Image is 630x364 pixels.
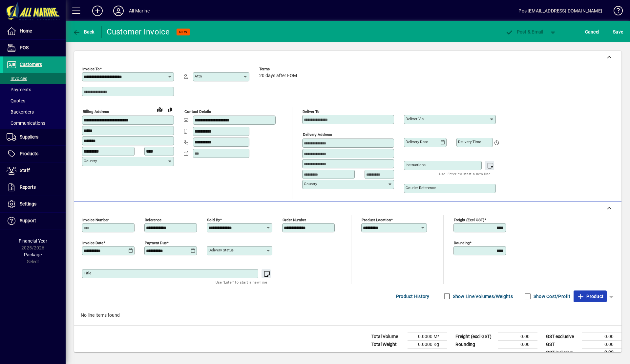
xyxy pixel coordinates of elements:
td: 0.00 [582,349,621,357]
a: Payments [3,84,66,95]
td: GST inclusive [543,349,582,357]
a: Knowledge Base [609,1,622,23]
span: Settings [20,201,36,206]
span: Cancel [585,27,599,37]
mat-label: Reference [145,218,161,222]
span: Invoices [7,76,27,81]
mat-label: Deliver To [303,109,320,114]
button: Add [87,5,108,17]
button: Profile [108,5,129,17]
mat-label: Freight (excl GST) [454,218,484,222]
span: Support [20,218,36,223]
span: Communications [7,120,45,126]
span: Suppliers [20,134,38,139]
button: Product History [393,290,432,302]
span: P [517,29,520,34]
span: Backorders [7,109,34,115]
a: Products [3,146,66,162]
span: Reports [20,184,36,190]
span: Financial Year [19,238,47,244]
button: Post & Email [502,26,547,38]
mat-label: Payment due [145,241,167,245]
button: Back [71,26,96,38]
div: No line items found [74,305,621,325]
td: 0.00 [498,341,537,349]
mat-label: Title [84,271,91,275]
mat-label: Delivery status [208,248,234,252]
span: Quotes [7,98,25,103]
span: S [613,29,616,34]
button: Save [611,26,625,38]
span: Back [73,29,94,34]
td: Total Weight [368,341,408,349]
mat-label: Product location [362,218,391,222]
button: Product [574,290,607,302]
mat-hint: Use 'Enter' to start a new line [439,170,491,178]
span: Product History [396,291,430,302]
button: Copy to Delivery address [165,104,176,115]
span: POS [20,45,29,50]
a: View on map [155,104,165,115]
mat-label: Country [84,159,97,163]
a: Communications [3,118,66,129]
span: Package [24,252,42,257]
span: Customers [20,62,42,67]
mat-label: Attn [195,74,202,78]
td: 0.00 [582,341,621,349]
a: Reports [3,179,66,196]
mat-label: Order number [283,218,306,222]
span: Products [20,151,38,156]
a: Home [3,23,66,39]
td: 0.00 [498,333,537,341]
button: Cancel [583,26,601,38]
div: Customer Invoice [107,27,170,37]
mat-label: Instructions [406,162,426,167]
a: Backorders [3,106,66,118]
a: Quotes [3,95,66,106]
mat-label: Deliver via [406,117,424,121]
app-page-header-button: Back [66,26,102,38]
div: Pos [EMAIL_ADDRESS][DOMAIN_NAME] [518,6,602,16]
a: Support [3,213,66,229]
label: Show Cost/Profit [532,293,570,300]
a: POS [3,40,66,56]
td: 0.00 [582,333,621,341]
mat-label: Rounding [454,241,470,245]
span: NEW [179,30,187,34]
td: Freight (excl GST) [452,333,498,341]
td: GST [543,341,582,349]
mat-label: Invoice To [82,67,100,71]
label: Show Line Volumes/Weights [451,293,513,300]
span: 20 days after EOM [259,73,297,78]
mat-label: Invoice number [82,218,109,222]
a: Suppliers [3,129,66,145]
span: Staff [20,168,30,173]
td: 0.0000 Kg [408,341,447,349]
a: Invoices [3,73,66,84]
td: 0.0000 M³ [408,333,447,341]
mat-label: Invoice date [82,241,103,245]
a: Settings [3,196,66,212]
span: Home [20,28,32,33]
td: Rounding [452,341,498,349]
span: Product [577,291,603,302]
mat-label: Country [304,182,317,186]
mat-label: Delivery time [458,139,481,144]
td: Total Volume [368,333,408,341]
span: Payments [7,87,31,92]
span: ave [613,27,623,37]
span: ost & Email [505,29,543,34]
div: All Marine [129,6,150,16]
mat-hint: Use 'Enter' to start a new line [216,278,267,286]
mat-label: Delivery date [406,139,428,144]
mat-label: Courier Reference [406,185,436,190]
mat-label: Sold by [207,218,220,222]
span: Terms [259,67,299,71]
a: Staff [3,162,66,179]
td: GST exclusive [543,333,582,341]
